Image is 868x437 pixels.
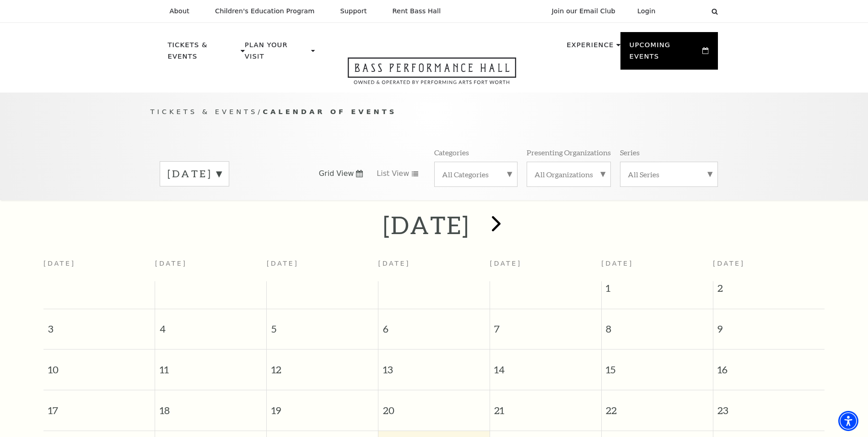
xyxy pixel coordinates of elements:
p: Categories [434,147,469,157]
span: 3 [43,309,155,341]
p: Plan Your Visit [245,39,309,67]
p: Children's Education Program [215,7,315,15]
p: About [170,7,189,15]
label: All Categories [442,169,510,179]
span: 20 [378,390,490,422]
span: 8 [602,309,713,341]
th: [DATE] [490,254,601,281]
a: Open this option [315,57,549,93]
span: 11 [155,350,266,381]
span: 16 [713,350,825,381]
label: [DATE] [167,167,221,181]
p: Experience [566,39,614,56]
label: All Series [628,169,710,179]
div: Accessibility Menu [838,411,858,431]
p: / [151,106,718,118]
th: [DATE] [267,254,378,281]
span: Calendar of Events [263,108,397,115]
span: 18 [155,390,266,422]
span: 15 [602,350,713,381]
span: 13 [378,350,490,381]
span: 21 [490,390,601,422]
th: [DATE] [43,254,155,281]
h2: [DATE] [383,210,469,240]
span: 23 [713,390,825,422]
p: Presenting Organizations [527,147,611,157]
span: List View [377,169,409,179]
span: 19 [267,390,378,422]
span: 5 [267,309,378,341]
span: [DATE] [601,260,633,267]
span: 14 [490,350,601,381]
p: Upcoming Events [630,39,701,67]
label: All Organizations [534,169,603,179]
span: Grid View [319,169,354,179]
select: Select: [670,7,703,16]
p: Rent Bass Hall [393,7,441,15]
th: [DATE] [378,254,490,281]
span: 12 [267,350,378,381]
span: 17 [43,390,155,422]
span: 9 [713,309,825,341]
p: Support [340,7,367,15]
span: 2 [713,281,825,300]
span: 22 [602,390,713,422]
span: 4 [155,309,266,341]
p: Series [620,147,640,157]
span: Tickets & Events [151,108,258,115]
th: [DATE] [155,254,267,281]
button: next [478,209,512,241]
span: 1 [602,281,713,300]
span: [DATE] [713,260,745,267]
span: 7 [490,309,601,341]
p: Tickets & Events [168,39,239,67]
span: 6 [378,309,490,341]
span: 10 [43,350,155,381]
